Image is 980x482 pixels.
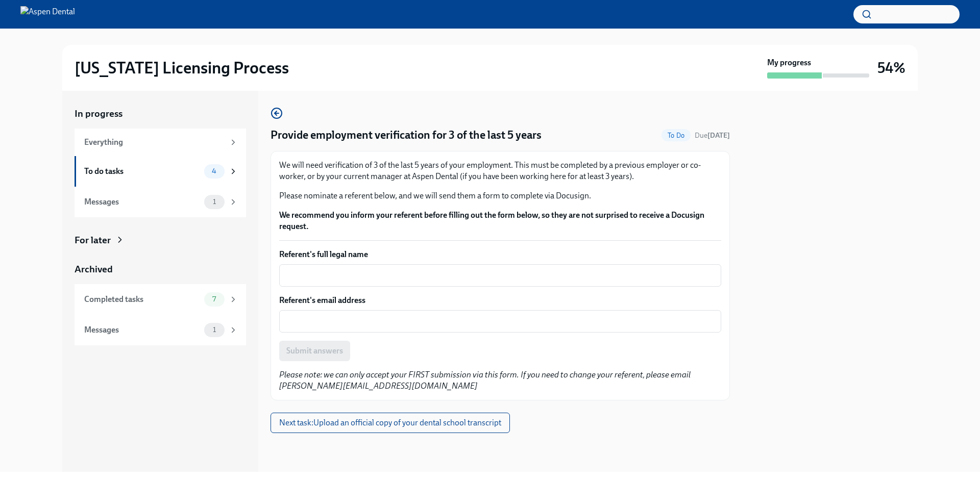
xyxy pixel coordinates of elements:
[207,326,222,334] span: 1
[271,128,542,143] h4: Provide employment verification for 3 of the last 5 years
[75,284,246,315] a: Completed tasks7
[767,57,811,68] strong: My progress
[707,131,730,140] strong: [DATE]
[84,294,200,305] div: Completed tasks
[75,234,246,247] a: For later
[279,418,501,428] span: Next task : Upload an official copy of your dental school transcript
[75,107,246,120] a: In progress
[84,166,200,177] div: To do tasks
[75,129,246,156] a: Everything
[279,249,721,260] label: Referent's full legal name
[75,315,246,345] a: Messages1
[75,58,289,78] h2: [US_STATE] Licensing Process
[279,190,721,201] p: Please nominate a referent below, and we will send them a form to complete via Docusign.
[279,210,704,231] strong: We recommend you inform your referent before filling out the form below, so they are not surprise...
[695,131,730,140] span: October 2nd, 2025 09:00
[279,370,691,391] em: Please note: we can only accept your FIRST submission via this form. If you need to change your r...
[207,198,222,206] span: 1
[279,295,721,306] label: Referent's email address
[75,234,111,247] div: For later
[271,413,510,433] button: Next task:Upload an official copy of your dental school transcript
[20,6,75,22] img: Aspen Dental
[75,187,246,217] a: Messages1
[84,324,200,336] div: Messages
[661,132,691,139] span: To Do
[75,263,246,276] a: Archived
[877,59,905,77] h3: 54%
[75,156,246,187] a: To do tasks4
[84,196,200,208] div: Messages
[206,295,222,303] span: 7
[695,131,730,140] span: Due
[84,137,225,148] div: Everything
[279,160,721,182] p: We will need verification of 3 of the last 5 years of your employment. This must be completed by ...
[206,167,223,175] span: 4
